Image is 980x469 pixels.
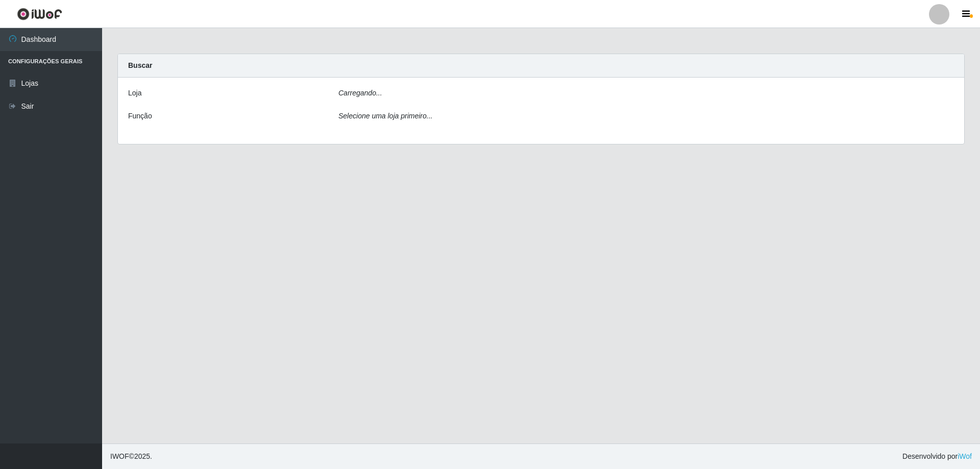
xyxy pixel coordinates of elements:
label: Função [128,111,152,121]
a: iWof [958,452,972,460]
span: IWOF [110,452,129,460]
span: Desenvolvido por [902,451,972,462]
i: Carregando... [338,89,382,97]
i: Selecione uma loja primeiro... [338,112,432,120]
span: © 2025 . [110,451,152,462]
label: Loja [128,88,141,98]
strong: Buscar [128,61,152,69]
img: CoreUI Logo [17,8,62,20]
